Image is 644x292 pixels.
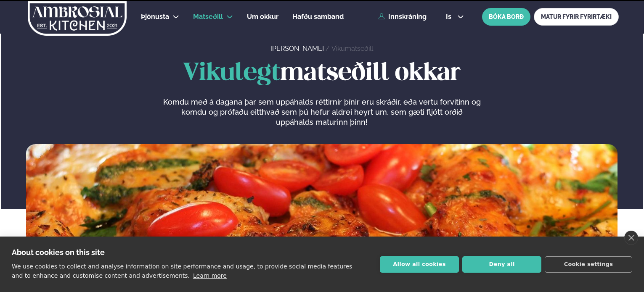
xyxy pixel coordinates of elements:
a: Hafðu samband [292,12,344,22]
a: Innskráning [378,13,427,21]
span: Hafðu samband [292,13,344,21]
strong: About cookies on this site [12,248,105,257]
a: close [624,231,638,245]
a: [PERSON_NAME] [270,45,324,53]
a: Learn more [193,272,227,279]
span: Þjónusta [141,13,169,21]
span: Matseðill [193,13,223,21]
img: logo [27,1,127,36]
p: We use cookies to collect and analyse information on site performance and usage, to provide socia... [12,263,352,279]
span: / [326,45,331,53]
a: Um okkur [247,12,278,22]
span: Vikulegt [183,62,280,85]
button: Allow all cookies [380,256,459,273]
h1: matseðill okkar [26,60,617,87]
button: BÓKA BORÐ [482,8,530,26]
span: is [446,13,454,20]
button: Cookie settings [545,256,632,273]
button: Deny all [462,256,541,273]
a: MATUR FYRIR FYRIRTÆKI [534,8,619,26]
a: Þjónusta [141,12,169,22]
a: Vikumatseðill [331,45,373,53]
span: Um okkur [247,13,278,21]
a: Matseðill [193,12,223,22]
button: is [439,13,471,20]
p: Komdu með á dagana þar sem uppáhalds réttirnir þínir eru skráðir, eða vertu forvitinn og komdu og... [163,97,481,127]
